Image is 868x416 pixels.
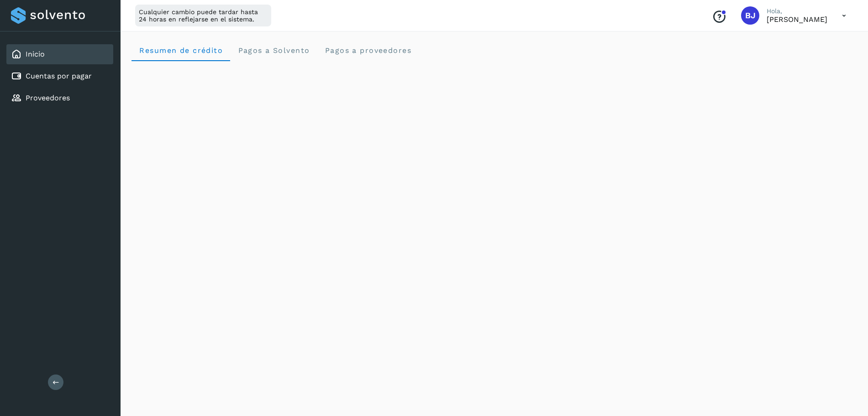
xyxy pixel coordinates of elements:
[237,46,310,55] span: Pagos a Solvento
[6,66,113,86] div: Cuentas por pagar
[26,94,70,102] a: Proveedores
[26,50,45,58] a: Inicio
[139,46,223,55] span: Resumen de crédito
[6,88,113,108] div: Proveedores
[135,5,271,26] div: Cualquier cambio puede tardar hasta 24 horas en reflejarse en el sistema.
[767,15,827,24] p: Brayant Javier Rocha Martinez
[6,44,113,64] div: Inicio
[26,72,92,80] a: Cuentas por pagar
[767,7,827,15] p: Hola,
[324,46,411,55] span: Pagos a proveedores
